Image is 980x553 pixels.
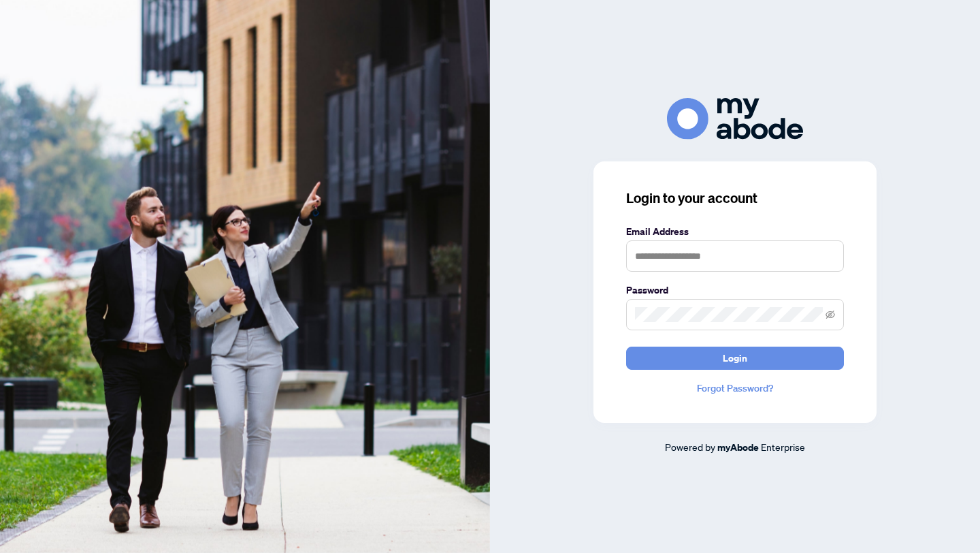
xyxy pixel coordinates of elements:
label: Email Address [626,224,844,239]
label: Password [626,283,844,298]
span: Login [723,347,747,369]
img: ma-logo [667,98,803,140]
a: Forgot Password? [626,381,844,396]
span: Enterprise [761,441,805,453]
span: eye-invisible [826,310,835,319]
h3: Login to your account [626,189,844,208]
a: myAbode [717,440,759,455]
button: Login [626,347,844,370]
span: Powered by [665,441,715,453]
